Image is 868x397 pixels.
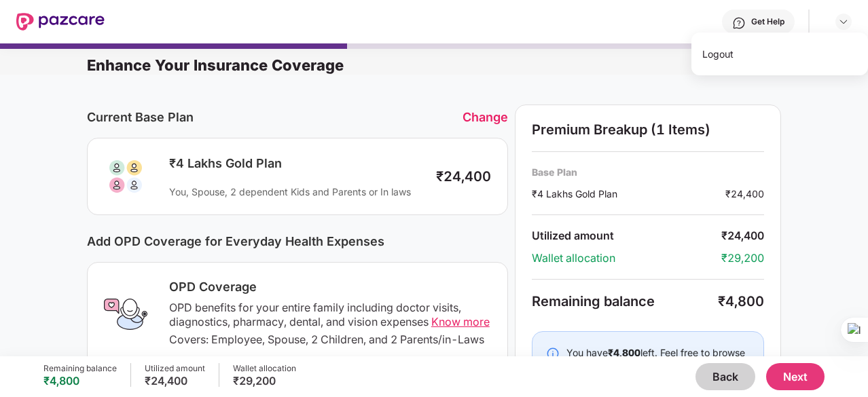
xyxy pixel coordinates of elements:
img: svg+xml;base64,PHN2ZyBpZD0iSW5mby0yMHgyMCIgeG1sbnM9Imh0dHA6Ly93d3cudzMub3JnLzIwMDAvc3ZnIiB3aWR0aD... [546,347,560,360]
div: You have left. Feel free to browse and add what your family needs! [566,345,750,375]
div: ₹4 Lakhs Gold Plan [169,155,422,172]
div: ₹24,400 [721,229,764,243]
div: ₹4 Lakhs Gold Plan [532,187,725,201]
div: ₹4,800 [718,293,764,309]
div: ₹29,200 [233,374,296,387]
img: svg+xml;base64,PHN2ZyBpZD0iSGVscC0zMngzMiIgeG1sbnM9Imh0dHA6Ly93d3cudzMub3JnLzIwMDAvc3ZnIiB3aWR0aD... [732,16,746,30]
div: You, Spouse, 2 dependent Kids and Parents or In laws [169,185,422,198]
div: Utilized amount [532,229,721,243]
img: svg+xml;base64,PHN2ZyBpZD0iRHJvcGRvd24tMzJ4MzIiIHhtbG5zPSJodHRwOi8vd3d3LnczLm9yZy8yMDAwL3N2ZyIgd2... [838,16,849,27]
div: Wallet allocation [233,363,296,374]
div: Change [463,110,508,124]
b: ₹4,800 [608,347,640,358]
div: Base Plan [532,166,764,178]
div: Add OPD Coverage for Everyday Health Expenses [87,234,508,248]
button: Next [766,363,825,390]
div: ₹24,400 [725,187,764,201]
div: Remaining balance [532,293,718,309]
div: Logout [691,41,868,67]
span: Know more [431,315,490,328]
div: Get Help [751,16,784,27]
img: OPD Coverage [104,292,147,336]
img: New Pazcare Logo [16,13,105,31]
div: ₹24,400 [436,168,491,185]
div: Current Base Plan [87,110,463,124]
div: OPD benefits for your entire family including doctor visits, diagnostics, pharmacy, dental, and v... [169,301,491,329]
div: Remaining balance [43,363,117,374]
div: ₹29,200 [721,251,764,265]
div: Enhance Your Insurance Coverage [87,56,868,75]
button: Back [695,363,755,390]
div: Premium Breakup (1 Items) [532,121,764,138]
div: ₹4,800 [43,374,117,387]
div: Covers: Employee, Spouse, 2 Children, and 2 Parents/in-Laws [169,333,491,347]
img: svg+xml;base64,PHN2ZyB3aWR0aD0iODAiIGhlaWdodD0iODAiIHZpZXdCb3g9IjAgMCA4MCA4MCIgZmlsbD0ibm9uZSIgeG... [104,155,147,198]
div: Wallet allocation [532,251,721,265]
div: ₹24,400 [145,374,205,387]
div: OPD Coverage [169,279,491,295]
div: Utilized amount [145,363,205,374]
